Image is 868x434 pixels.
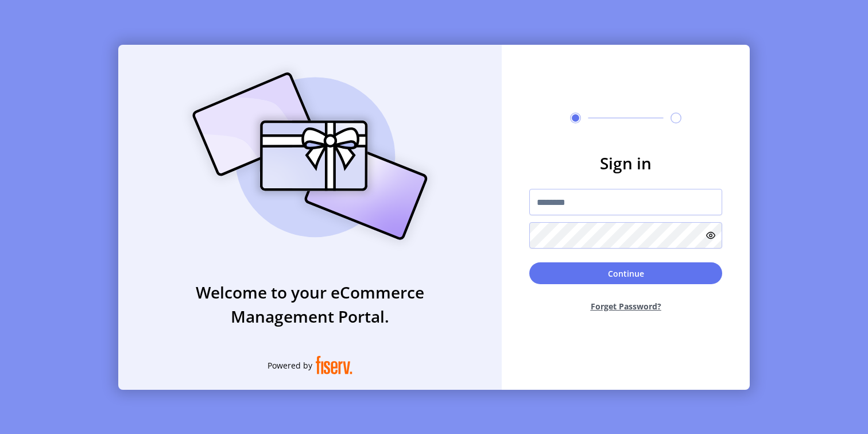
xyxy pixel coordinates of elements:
[529,151,722,175] h3: Sign in
[118,280,502,328] h3: Welcome to your eCommerce Management Portal.
[529,262,722,284] button: Continue
[175,60,445,253] img: card_Illustration.svg
[268,359,312,371] span: Powered by
[529,291,722,321] button: Forget Password?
